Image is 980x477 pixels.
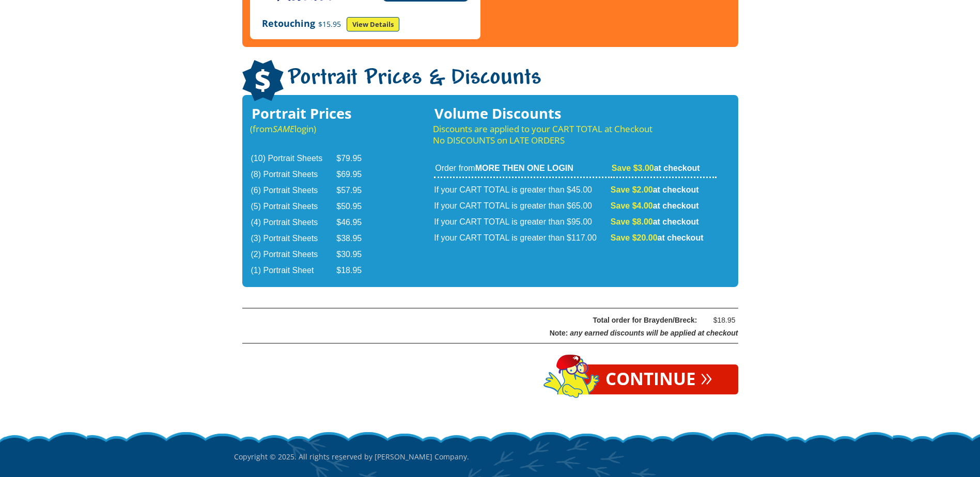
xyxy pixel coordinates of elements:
td: (5) Portrait Sheets [251,199,336,214]
td: $57.95 [336,183,375,198]
td: (6) Portrait Sheets [251,183,336,198]
td: $50.95 [336,199,375,214]
span: Save $3.00 [612,164,654,172]
td: $79.95 [336,151,375,166]
h3: Portrait Prices [250,108,376,119]
td: $30.95 [336,247,375,262]
span: Save $4.00 [611,201,653,210]
p: Discounts are applied to your CART TOTAL at Checkout No DISCOUNTS on LATE ORDERS [433,123,717,146]
span: Save $8.00 [611,217,653,226]
strong: at checkout [611,185,699,194]
td: (4) Portrait Sheets [251,215,336,230]
h3: Volume Discounts [433,108,717,119]
td: If your CART TOTAL is greater than $117.00 [434,231,610,246]
span: any earned discounts will be applied at checkout [570,329,738,337]
td: If your CART TOTAL is greater than $45.00 [434,179,610,198]
strong: MORE THEN ONE LOGIN [475,164,573,172]
td: $38.95 [336,231,375,246]
span: Note: [550,329,568,337]
div: Total order for Brayden/Breck: [269,314,697,327]
p: (from login) [250,123,376,135]
td: (1) Portrait Sheet [251,263,336,278]
span: » [701,371,712,382]
td: $46.95 [336,215,375,230]
strong: at checkout [611,233,704,242]
span: $15.95 [315,19,344,29]
td: $18.95 [336,263,375,278]
span: Save $20.00 [611,233,658,242]
td: $69.95 [336,167,375,182]
td: If your CART TOTAL is greater than $65.00 [434,199,610,214]
strong: at checkout [611,201,699,210]
td: (2) Portrait Sheets [251,247,336,262]
em: SAME [273,123,294,135]
td: Order from [434,163,610,178]
td: If your CART TOTAL is greater than $95.00 [434,215,610,230]
strong: at checkout [612,164,700,172]
td: (10) Portrait Sheets [251,151,336,166]
h1: Portrait Prices & Discounts [242,60,738,103]
p: Retouching [262,17,469,31]
td: (8) Portrait Sheets [251,167,336,182]
a: View Details [347,17,399,31]
span: Save $2.00 [611,185,653,194]
strong: at checkout [611,217,699,226]
a: Continue» [580,364,738,394]
td: (3) Portrait Sheets [251,231,336,246]
div: $18.95 [705,314,736,327]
